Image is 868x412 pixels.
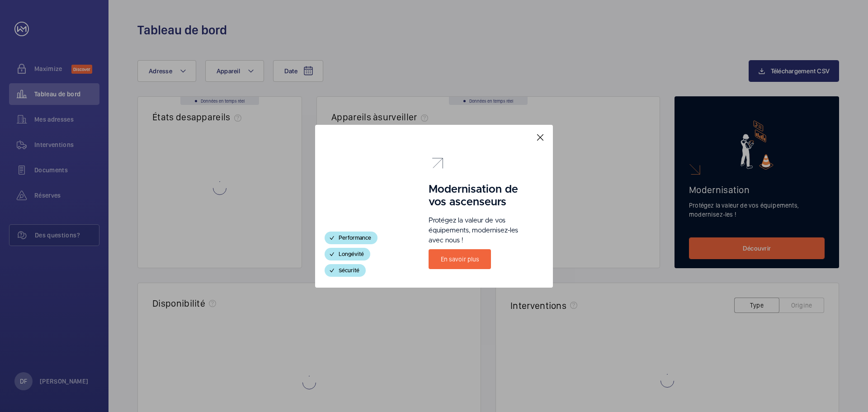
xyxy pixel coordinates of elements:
p: Protégez la valeur de vos équipements, modernisez-les avec nous ! [429,216,529,246]
div: Longévité [325,248,370,260]
h1: Modernisation de vos ascenseurs [429,183,529,208]
div: Performance [325,232,377,244]
a: En savoir plus [429,249,491,269]
div: Sécurité [325,264,366,277]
